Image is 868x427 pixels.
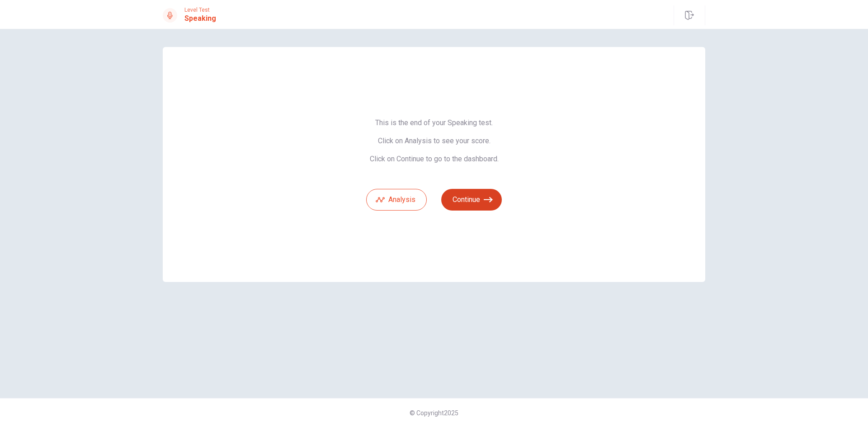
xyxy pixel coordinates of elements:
[410,409,458,417] span: © Copyright 2025
[441,189,502,211] button: Continue
[366,189,427,211] button: Analysis
[184,13,216,24] h1: Speaking
[366,118,502,164] span: This is the end of your Speaking test. Click on Analysis to see your score. Click on Continue to ...
[184,7,216,13] span: Level Test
